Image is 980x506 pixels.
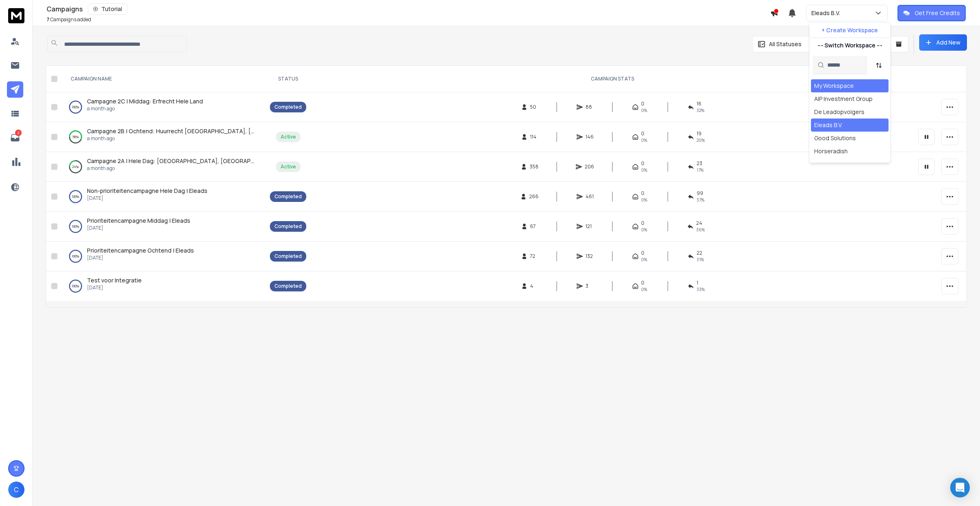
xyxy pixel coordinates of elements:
span: 0 [641,101,644,107]
span: 121 [586,223,594,230]
p: 24 % [72,163,79,171]
th: CAMPAIGN STATS [311,66,913,92]
div: Completed [274,104,302,110]
td: 100%Non-prioriteitencampagne Hele Dag | Eleads[DATE] [61,182,265,212]
button: Add New [919,34,967,51]
td: 100%Campagne 2C | Middag: Erfrecht Hele Landa month ago [61,92,265,122]
td: 100%Prioriteitencampagne Middag | Eleads[DATE] [61,212,265,242]
button: C [8,481,24,498]
p: a month ago [87,135,257,142]
span: 1 [697,280,698,286]
span: 0 [641,130,644,137]
span: 0% [641,256,647,263]
a: Campagne 2B | Ochtend: Huurrecht [GEOGRAPHIC_DATA], [GEOGRAPHIC_DATA], [GEOGRAPHIC_DATA] en [GEOG... [87,127,257,135]
span: 0 [641,160,644,167]
div: Active [281,134,296,140]
span: 19 [697,130,702,137]
span: Test voor Integratie [87,276,142,284]
div: Horseradish [814,147,848,155]
p: [DATE] [87,284,142,291]
td: 100%Prioriteitencampagne Ochtend | Eleads[DATE] [61,242,265,271]
a: Prioriteitencampagne Middag | Eleads [87,217,190,225]
span: 23 [697,160,702,167]
span: 20 % [697,137,705,143]
span: 3 [586,283,594,289]
p: 2 [15,130,22,136]
p: 100 % [72,252,79,260]
div: Completed [274,193,302,200]
button: Tutorial [88,3,127,15]
td: 56%Campagne 2B | Ochtend: Huurrecht [GEOGRAPHIC_DATA], [GEOGRAPHIC_DATA], [GEOGRAPHIC_DATA] en [G... [61,122,265,152]
span: 4 [530,283,538,289]
div: De Leadopvolgers [814,108,864,116]
a: 2 [7,130,23,146]
div: Completed [274,253,302,260]
p: 100 % [72,103,79,111]
span: 0 [641,190,644,197]
p: 56 % [72,133,79,141]
p: 100 % [72,282,79,290]
span: 114 [530,134,538,140]
a: Campagne 2C | Middag: Erfrecht Hele Land [87,97,203,105]
a: Prioriteitencampagne Ochtend | Eleads [87,246,194,255]
span: Campagne 2A | Hele Dag: [GEOGRAPHIC_DATA], [GEOGRAPHIC_DATA], [GEOGRAPHIC_DATA] en Flevolandgedur... [87,157,445,165]
div: Eleads B.V. [814,121,842,129]
th: CAMPAIGN NAME [61,66,265,92]
span: Campagne 2C | Middag: Erfrecht Hele Land [87,97,203,105]
span: 33 % [697,286,705,293]
button: Get Free Credits [898,5,966,21]
p: a month ago [87,165,257,172]
span: 50 [530,104,538,110]
button: Sort by Sort A-Z [871,57,887,74]
span: 206 [585,163,594,170]
div: My Workspace [814,82,854,90]
span: 16 [697,101,702,107]
span: 146 [586,134,594,140]
td: 24%Campagne 2A | Hele Dag: [GEOGRAPHIC_DATA], [GEOGRAPHIC_DATA], [GEOGRAPHIC_DATA] en Flevolandge... [61,152,265,182]
p: [DATE] [87,225,190,231]
a: Campagne 2A | Hele Dag: [GEOGRAPHIC_DATA], [GEOGRAPHIC_DATA], [GEOGRAPHIC_DATA] en Flevolandgedur... [87,157,257,165]
span: 461 [586,193,594,200]
span: 7 [47,16,49,23]
span: 0% [641,137,647,143]
span: 132 [586,253,594,260]
span: Prioriteitencampagne Middag | Eleads [87,217,190,224]
p: --- Switch Workspace --- [817,41,882,49]
p: 100 % [72,222,79,231]
p: a month ago [87,105,203,112]
div: Campaigns [47,3,770,15]
div: Completed [274,223,302,230]
span: 0% [641,226,647,233]
span: 88 [586,104,594,110]
span: 0% [641,167,647,173]
a: Test voor Integratie [87,276,142,284]
p: [DATE] [87,255,194,261]
div: Open Intercom Messenger [950,478,970,497]
span: Campagne 2B | Ochtend: Huurrecht [GEOGRAPHIC_DATA], [GEOGRAPHIC_DATA], [GEOGRAPHIC_DATA] en [GEOG... [87,127,443,135]
span: 22 [697,250,702,256]
span: 0 [641,220,644,226]
span: 36 % [696,226,705,233]
span: 0% [641,107,647,114]
span: 17 % [697,167,704,173]
div: AIP Investment Group [814,95,873,103]
a: Non-prioriteitencampagne Hele Dag | Eleads [87,187,207,195]
p: All Statuses [769,40,802,48]
p: Eleads B.V. [811,9,844,17]
div: Completed [274,283,302,289]
span: 0% [641,197,647,203]
span: 0 [641,250,644,256]
td: 100%Test voor Integratie[DATE] [61,271,265,301]
span: 31 % [697,256,704,263]
button: + Create Workspace [809,23,890,38]
span: 24 [696,220,702,226]
span: 37 % [697,197,704,203]
p: + Create Workspace [822,26,878,34]
span: 266 [529,193,539,200]
span: 0% [641,286,647,293]
p: 100 % [72,193,79,201]
p: [DATE] [87,195,207,202]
